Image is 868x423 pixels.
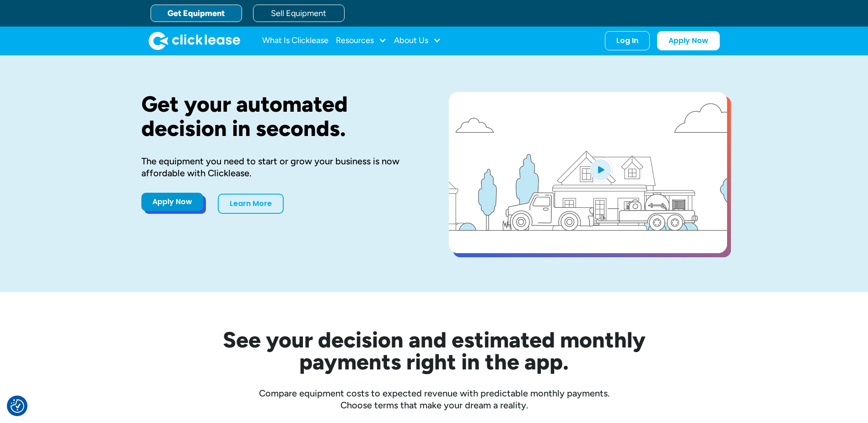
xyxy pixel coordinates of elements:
[616,36,638,45] div: Log In
[141,387,727,411] div: Compare equipment costs to expected revenue with predictable monthly payments. Choose terms that ...
[218,194,284,214] a: Learn More
[336,32,387,50] div: Resources
[394,32,441,50] div: About Us
[178,329,690,373] h2: See your decision and estimated monthly payments right in the app.
[588,157,613,182] img: Blue play button logo on a light blue circular background
[262,32,329,50] a: What Is Clicklease
[11,399,24,413] button: Consent Preferences
[141,155,420,179] div: The equipment you need to start or grow your business is now affordable with Clicklease.
[141,92,420,141] h1: Get your automated decision in seconds.
[657,31,720,50] a: Apply Now
[11,399,24,413] img: Revisit consent button
[449,92,727,253] a: open lightbox
[253,5,345,22] a: Sell Equipment
[141,193,203,211] a: Apply Now
[149,32,240,50] img: Clicklease logo
[149,32,240,50] a: home
[151,5,242,22] a: Get Equipment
